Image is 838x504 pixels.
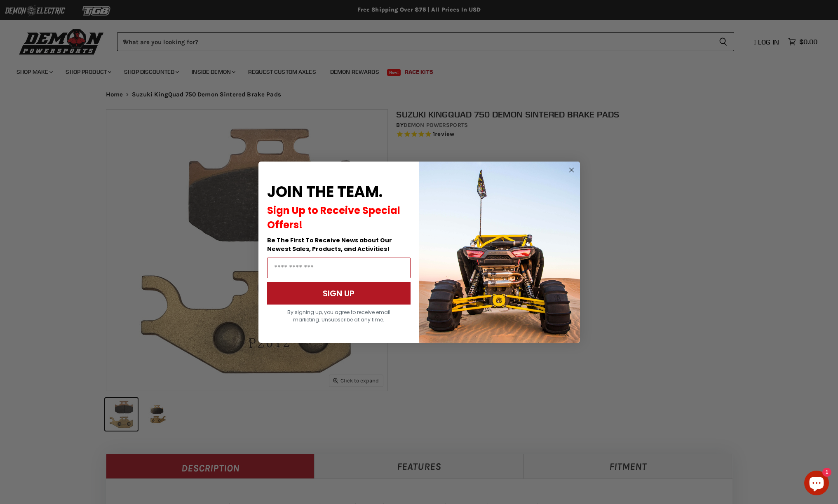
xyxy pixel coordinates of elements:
[267,181,383,202] span: JOIN THE TEAM.
[287,309,390,323] span: By signing up, you agree to receive email marketing. Unsubscribe at any time.
[267,236,392,253] span: Be The First To Receive News about Our Newest Sales, Products, and Activities!
[802,471,831,497] inbox-online-store-chat: Shopify online store chat
[267,282,411,305] button: SIGN UP
[267,258,411,278] input: Email Address
[566,165,577,175] button: Close dialog
[267,204,400,232] span: Sign Up to Receive Special Offers!
[419,162,580,343] img: a9095488-b6e7-41ba-879d-588abfab540b.jpeg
